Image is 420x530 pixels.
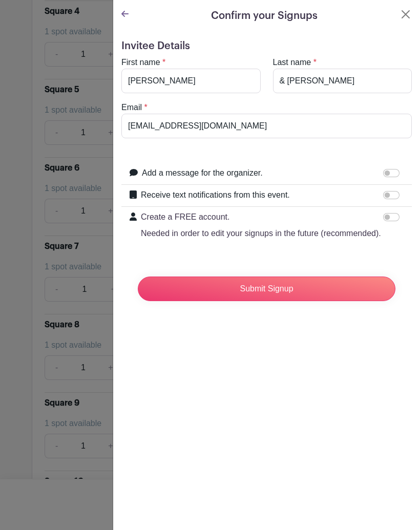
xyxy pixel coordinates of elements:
[141,227,381,240] p: Needed in order to edit your signups in the future (recommended).
[400,8,412,20] button: Close
[121,101,142,114] label: Email
[211,8,318,24] h5: Confirm your Signups
[121,40,412,52] h5: Invitee Details
[138,277,395,301] input: Submit Signup
[142,167,263,179] label: Add a message for the organizer.
[121,56,160,69] label: First name
[141,211,381,223] p: Create a FREE account.
[273,56,311,69] label: Last name
[141,189,290,201] label: Receive text notifications from this event.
